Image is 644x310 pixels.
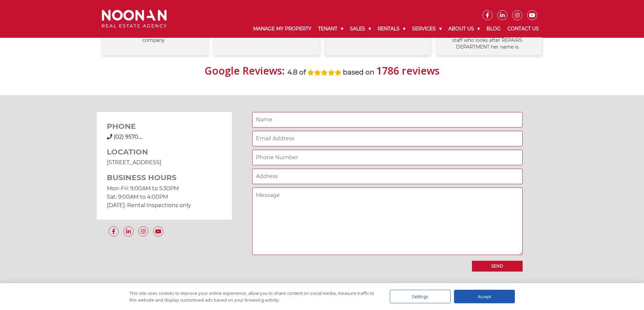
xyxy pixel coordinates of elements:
[129,290,376,303] div: This site uses cookies to improve your online experience, allow you to share content on social me...
[374,20,409,37] a: Rentals
[287,68,306,76] strong: 4.8 of
[102,10,167,28] img: Noonan Real Estate Agency
[483,20,504,37] a: Blog
[205,64,285,78] strong: Google Reviews:
[252,150,523,165] input: Phone Number
[107,193,222,201] p: Sat: 9:00AM to 4:00PM
[315,20,347,37] a: Tenant
[445,20,483,37] a: About Us
[107,184,222,193] p: Mon-Fri: 9:00AM to 5:30PM
[114,134,142,140] a: Click to reveal phone number
[107,158,222,167] p: [STREET_ADDRESS]
[250,20,315,37] a: Manage My Property
[252,131,523,146] input: Email Address
[454,290,515,303] div: Accept
[107,148,222,157] h3: LOCATION
[472,261,523,272] input: Send
[343,68,375,76] strong: based on
[390,290,451,303] div: Settings
[504,20,542,38] a: Contact Us
[409,20,445,37] a: Services
[347,20,374,37] a: Sales
[252,112,523,128] input: Name
[107,173,222,182] h3: BUSINESS HOURS
[114,134,142,140] span: (02) 9570....
[252,112,523,271] form: Contact form
[107,122,222,131] h3: PHONE
[376,64,439,78] strong: 1786 reviews
[252,169,523,184] input: Address
[107,201,222,209] p: [DATE]: Rental Inspections only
